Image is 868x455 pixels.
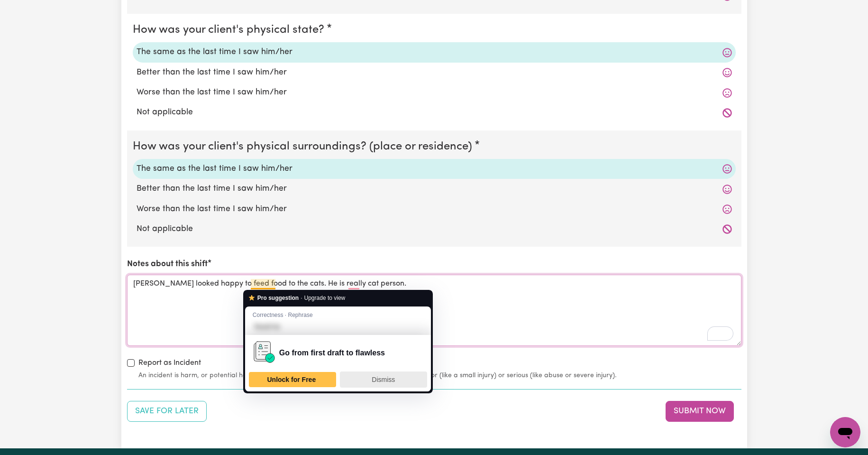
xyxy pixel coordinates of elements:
[666,401,734,422] button: Submit your job report
[133,21,328,38] legend: How was your client's physical state?
[137,223,732,235] label: Not applicable
[137,46,732,58] label: The same as the last time I saw him/her
[127,401,207,422] button: Save your job report
[137,163,732,175] label: The same as the last time I saw him/her
[138,357,201,369] label: Report as Incident
[830,417,860,447] iframe: Button to launch messaging window, conversation in progress
[137,66,732,79] label: Better than the last time I saw him/her
[137,86,732,99] label: Worse than the last time I saw him/her
[137,106,732,119] label: Not applicable
[127,258,208,270] label: Notes about this shift
[138,371,741,381] small: An incident is harm, or potential harm, to the person you're supporting or others. It can be mino...
[137,183,732,195] label: Better than the last time I saw him/her
[133,138,476,155] legend: How was your client's physical surroundings? (place or residence)
[137,203,732,215] label: Worse than the last time I saw him/her
[127,275,741,346] textarea: To enrich screen reader interactions, please activate Accessibility in Grammarly extension settings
